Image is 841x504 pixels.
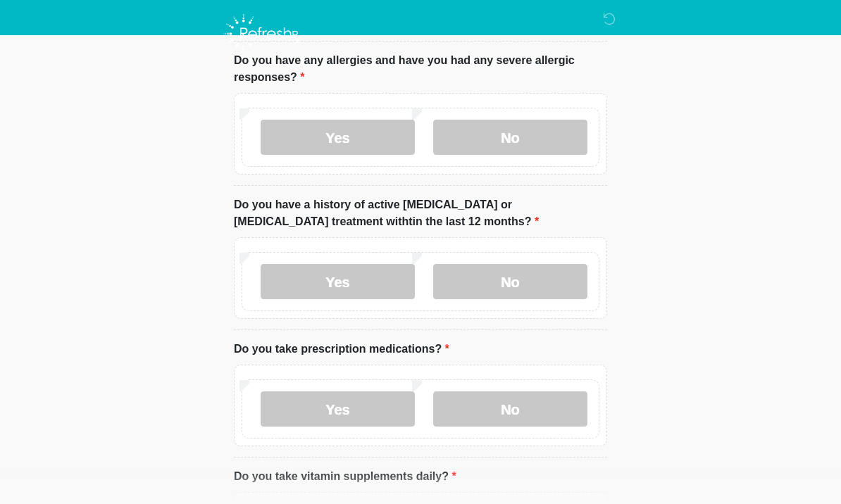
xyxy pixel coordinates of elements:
[234,196,607,230] label: Do you have a history of active [MEDICAL_DATA] or [MEDICAL_DATA] treatment withtin the last 12 mo...
[234,468,456,485] label: Do you take vitamin supplements daily?
[433,264,587,299] label: No
[220,11,305,57] img: Refresh RX Logo
[261,264,415,299] label: Yes
[433,120,587,155] label: No
[234,341,449,358] label: Do you take prescription medications?
[261,120,415,155] label: Yes
[234,52,607,86] label: Do you have any allergies and have you had any severe allergic responses?
[261,391,415,427] label: Yes
[433,391,587,427] label: No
